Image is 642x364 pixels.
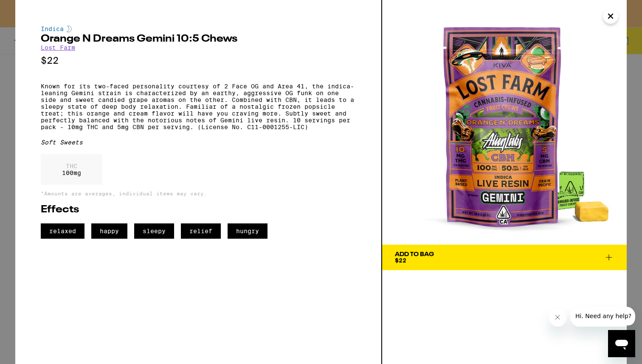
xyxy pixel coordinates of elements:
[41,223,84,239] span: relaxed
[41,55,356,66] p: $22
[41,25,356,32] div: Indica
[67,25,72,32] img: indicaColor.svg
[549,309,567,327] iframe: Close message
[41,154,102,185] div: 100 mg
[395,257,406,264] span: $22
[41,191,356,196] p: *Amounts are averages, individual items may vary.
[395,251,434,257] div: Add To Bag
[41,34,356,44] h2: Orange N Dreams Gemini 10:5 Chews
[570,307,635,327] iframe: Message from company
[134,223,174,239] span: sleepy
[228,223,267,239] span: hungry
[62,163,81,169] p: THC
[41,83,356,130] p: Known for its two-faced personality courtesy of 2 Face OG and Area 41, the indica-leaning Gemini ...
[603,8,618,24] button: Close
[41,139,356,146] div: Soft Sweets
[41,44,75,51] a: Lost Farm
[91,223,127,239] span: happy
[608,330,635,357] iframe: Button to launch messaging window
[41,205,356,215] h2: Effects
[181,223,221,239] span: relief
[382,245,627,270] button: Add To Bag$22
